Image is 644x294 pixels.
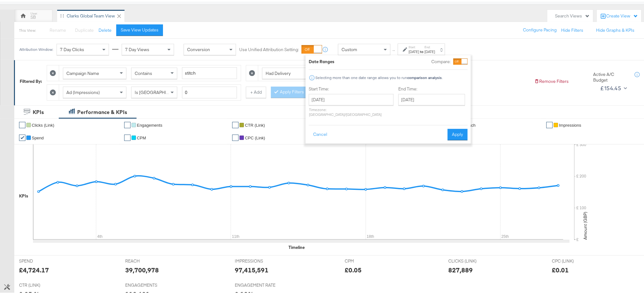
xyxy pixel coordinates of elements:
[235,257,283,263] span: IMPRESSIONS
[245,121,265,126] span: CTR (Link)
[182,85,237,97] input: Enter a number
[31,13,36,19] div: SB
[425,48,435,53] div: [DATE]
[19,281,67,287] span: CTR (LINK)
[125,45,149,51] span: 7 Day Views
[232,133,239,139] a: ✔
[239,45,299,51] label: Use Unified Attribution Setting:
[419,48,425,52] strong: to
[600,82,621,91] div: £154.45
[546,120,553,127] a: ✔
[137,121,162,126] span: Engagements
[519,23,561,34] button: Configure Pacing
[32,121,54,126] span: Clicks (Link)
[125,281,173,287] span: ENGAGEMENTS
[583,210,588,238] text: Amount (GBP)
[409,48,419,53] div: [DATE]
[309,84,394,90] label: Start Time:
[19,264,49,273] div: £4,724.17
[19,133,25,139] a: ✔
[67,11,115,17] div: Clarks Global Team View
[121,25,159,31] div: Save View Updates
[289,243,305,249] div: Timeline
[559,121,581,126] span: Impressions
[309,127,332,139] button: Cancel
[315,74,443,78] div: Selecting more than one date range allows you to run .
[124,133,131,139] a: ✔
[20,77,42,83] div: Filtered By:
[391,48,397,50] span: ↑
[409,43,419,48] label: Start:
[448,257,496,263] span: CLICKS (LINK)
[598,82,629,92] button: £154.45
[235,281,283,287] span: ENGAGEMENT RATE
[19,46,53,50] div: Attribution Window:
[596,26,635,32] button: Hide Graphs & KPIs
[60,45,84,51] span: 7 Day Clicks
[309,106,394,115] p: Timezone: [GEOGRAPHIC_DATA]/[GEOGRAPHIC_DATA]
[552,257,600,263] span: CPC (LINK)
[98,26,112,32] button: Delete
[187,45,210,51] span: Conversion
[235,264,269,273] div: 97,415,591
[425,43,435,48] label: End:
[398,84,468,90] label: End Time:
[137,134,146,139] span: CPM
[431,57,451,63] label: Compare:
[182,66,237,77] input: Enter a search term
[19,120,25,127] a: ✔
[124,120,131,127] a: ✔
[116,23,163,34] button: Save View Updates
[33,107,44,114] div: KPIs
[246,85,266,97] button: + Add
[135,69,152,75] span: Contains
[32,134,44,139] span: Spend
[448,264,473,273] div: 827,889
[77,107,127,114] div: Performance & KPIs
[448,127,468,139] button: Apply
[50,26,66,31] span: Rename
[552,264,569,273] div: £0.01
[345,264,362,273] div: £0.05
[66,69,99,75] span: Campaign Name
[125,257,173,263] span: REACH
[19,191,28,197] div: KPIs
[135,88,183,94] span: Is [GEOGRAPHIC_DATA]
[407,74,442,78] strong: comparison analysis
[232,120,239,127] a: ✔
[266,69,291,75] span: Had Delivery
[245,134,265,139] span: CPC (Link)
[561,26,584,32] button: Hide Filters
[19,257,67,263] span: SPEND
[19,26,36,31] div: This View:
[342,45,357,51] span: Custom
[607,11,638,18] div: Create View
[534,77,569,83] button: Remove Filters
[309,57,335,63] div: Date Ranges
[345,257,392,263] span: CPM
[60,12,64,16] div: Drag to reorder tab
[75,26,94,31] span: Duplicate
[593,70,628,82] div: Active A/C Budget
[125,264,159,273] div: 39,700,978
[555,11,590,17] div: Search Views
[66,88,100,94] span: Ad (Impressions)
